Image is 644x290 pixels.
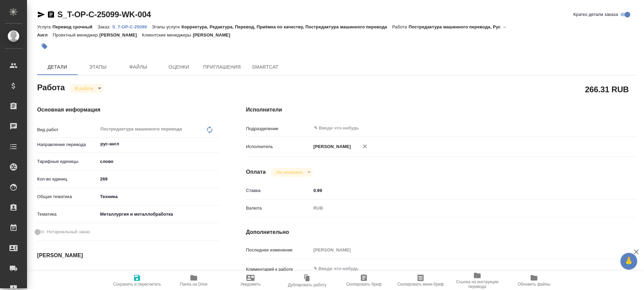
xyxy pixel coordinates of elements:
[392,271,449,290] button: Скопировать мини-бриф
[37,211,98,218] p: Тематика
[279,271,336,290] button: Дублировать работу
[70,84,104,93] div: В работе
[37,81,65,93] h2: Работа
[152,24,182,29] p: Этапы услуги
[246,106,637,114] h4: Исполнители
[274,169,304,175] button: Не оплачена
[346,282,381,287] span: Скопировать бриф
[37,24,52,29] p: Услуга
[163,63,195,71] span: Оценки
[246,228,637,236] h4: Дополнительно
[246,266,311,273] p: Комментарий к работе
[246,168,266,176] h4: Оплата
[246,143,311,150] p: Исполнитель
[449,271,506,290] button: Ссылка на инструкции перевода
[311,202,604,214] div: RUB
[246,205,311,212] p: Валюта
[112,24,152,29] p: S_T-OP-C-25099
[47,10,55,19] button: Скопировать ссылку
[73,86,96,91] button: В работе
[37,251,219,260] h4: [PERSON_NAME]
[37,10,45,19] button: Скопировать ссылку для ЯМессенджера
[37,158,98,165] p: Тарифные единицы
[193,32,235,38] p: [PERSON_NAME]
[98,191,219,202] div: Техника
[182,24,392,29] p: Корректура, Редактура, Перевод, Приёмка по качеству, Постредактура машинного перевода
[98,209,219,220] div: Металлургия и металлобработка
[98,269,157,279] input: ✎ Введи что-нибудь
[37,193,98,200] p: Общая тематика
[313,124,580,132] input: ✎ Введи что-нибудь
[180,282,208,287] span: Папка на Drive
[41,63,74,71] span: Детали
[623,254,635,268] span: 🙏
[37,141,98,148] p: Направление перевода
[620,253,637,270] button: 🙏
[52,24,98,29] p: Перевод срочный
[100,32,142,38] p: [PERSON_NAME]
[246,247,311,253] p: Последнее изменение
[98,156,219,167] div: слово
[271,168,313,177] div: В работе
[600,127,602,129] button: Open
[113,282,161,287] span: Сохранить и пересчитать
[311,245,604,255] input: Пустое поле
[109,271,165,290] button: Сохранить и пересчитать
[53,32,99,38] p: Проектный менеджер
[397,282,444,287] span: Скопировать мини-бриф
[506,271,562,290] button: Обновить файлы
[336,271,392,290] button: Скопировать бриф
[82,63,114,71] span: Этапы
[112,24,152,29] a: S_T-OP-C-25099
[249,63,281,71] span: SmartCat
[311,186,604,195] input: ✎ Введи что-нибудь
[585,83,629,95] h2: 266.31 RUB
[518,282,551,287] span: Обновить файлы
[311,143,351,150] p: [PERSON_NAME]
[453,280,502,289] span: Ссылка на инструкции перевода
[392,24,409,29] p: Работа
[246,125,311,132] p: Подразделение
[37,39,52,54] button: Добавить тэг
[47,228,90,235] span: Нотариальный заказ
[37,106,219,114] h4: Основная информация
[122,63,155,71] span: Файлы
[573,11,618,18] span: Кратко детали заказа
[37,176,98,183] p: Кол-во единиц
[37,126,98,133] p: Вид работ
[57,10,151,19] a: S_T-OP-C-25099-WK-004
[357,139,372,154] button: Удалить исполнителя
[165,271,222,290] button: Папка на Drive
[288,283,326,287] span: Дублировать работу
[37,270,98,277] p: Дата начала работ
[240,282,261,287] span: Уведомить
[98,174,219,184] input: ✎ Введи что-нибудь
[98,24,112,29] p: Заказ:
[142,32,193,38] p: Клиентские менеджеры
[215,143,217,145] button: Open
[246,187,311,194] p: Ставка
[203,63,241,71] span: Приглашения
[222,271,279,290] button: Уведомить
